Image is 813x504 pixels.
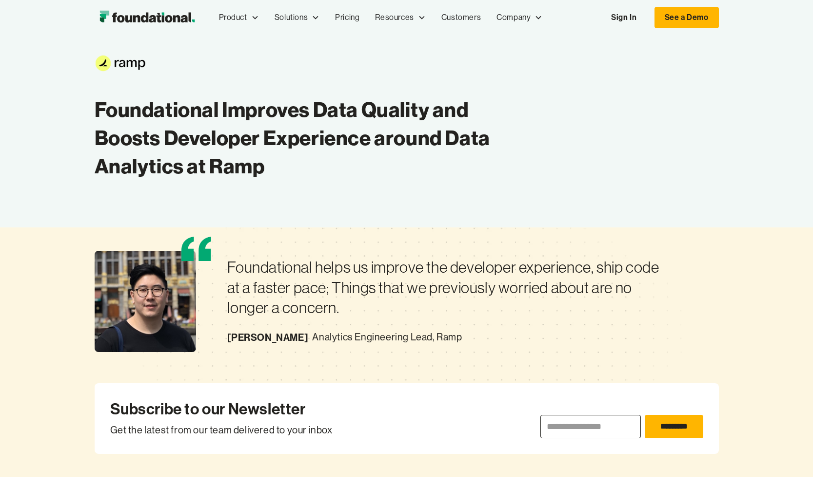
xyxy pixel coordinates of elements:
div: Resources [367,1,433,34]
h1: Foundational Improves Data Quality and Boosts Developer Experience around Data Analytics at Ramp [95,95,532,181]
a: Customers [434,1,489,34]
a: Pricing [327,1,367,34]
div: Solutions [275,11,308,24]
form: Email Form [CS Inner] [540,415,703,438]
div: Product [219,11,247,24]
div: Foundational helps us improve the developer experience, ship code at a faster pace; Things that w... [227,257,664,318]
div: Get the latest from our team delivered to your inbox [110,423,333,438]
div: Resources [375,11,414,24]
div: Solutions [267,1,327,34]
a: Sign In [601,7,646,28]
div: [PERSON_NAME] [227,330,309,345]
div: Company [489,1,550,34]
a: home [95,8,199,27]
a: See a Demo [654,7,719,28]
img: Quote Icon [179,231,214,266]
div: Subscribe to our Newsletter [110,399,333,419]
div: Product [211,1,267,34]
div: Company [496,11,531,24]
div: Analytics Engineering Lead, Ramp [312,330,462,345]
img: Foundational Logo [95,8,199,27]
